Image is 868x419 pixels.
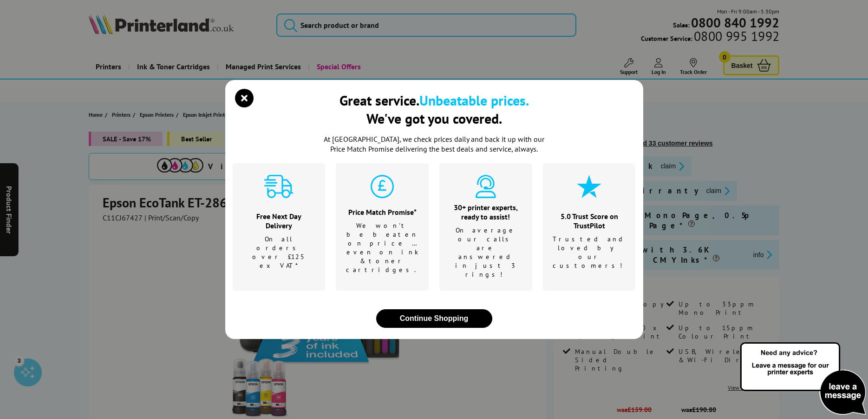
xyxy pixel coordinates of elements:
[244,212,314,230] div: Free Next Day Delivery
[346,207,418,217] div: Price Match Promise*
[451,226,521,279] p: On average our calls are answered in just 3 rings!
[553,212,626,230] div: 5.0 Trust Score on TrustPilot
[318,134,550,154] p: At [GEOGRAPHIC_DATA], we check prices daily and back it up with our Price Match Promise deliverin...
[237,91,251,105] button: close modal
[339,91,529,127] div: Great service. We've got you covered.
[419,91,529,109] b: Unbeatable prices.
[553,235,626,270] p: Trusted and loved by our customers!
[451,203,521,221] div: 30+ printer experts, ready to assist!
[244,235,314,270] p: On all orders over £125 ex VAT*
[376,309,492,328] button: close modal
[738,341,868,417] img: Open Live Chat window
[346,221,418,274] p: We won't be beaten on price …even on ink & toner cartridges.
